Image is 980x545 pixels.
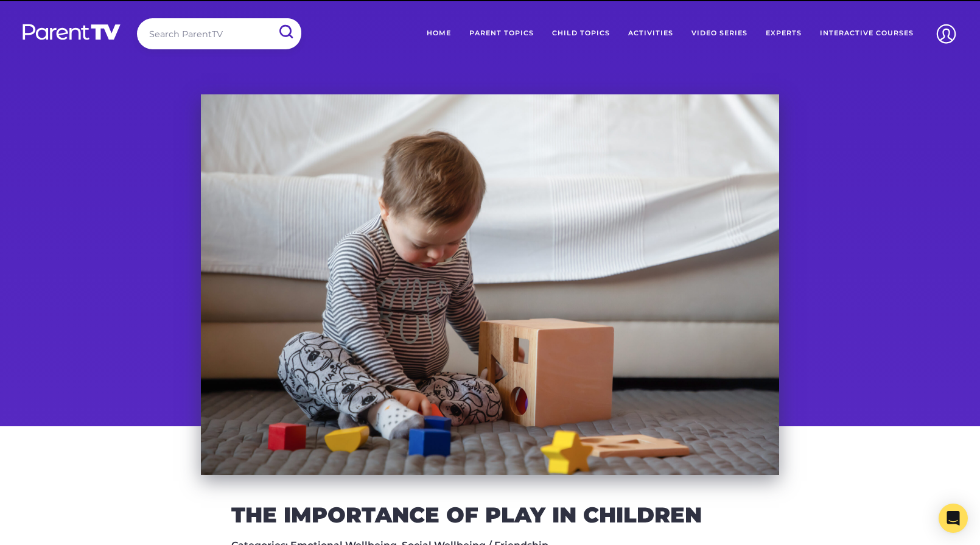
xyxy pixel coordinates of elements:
img: parenttv-logo-white.4c85aaf.svg [21,23,122,41]
div: Open Intercom Messenger [939,504,968,533]
input: Search ParentTV [137,18,301,49]
a: Child Topics [543,18,619,49]
a: Activities [619,18,682,49]
a: Home [418,18,460,49]
h2: The importance of play in children [231,505,749,525]
a: Experts [757,18,811,49]
a: Video Series [682,18,757,49]
img: Account [931,18,962,49]
input: Submit [270,18,301,46]
a: Parent Topics [460,18,543,49]
a: Interactive Courses [811,18,923,49]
